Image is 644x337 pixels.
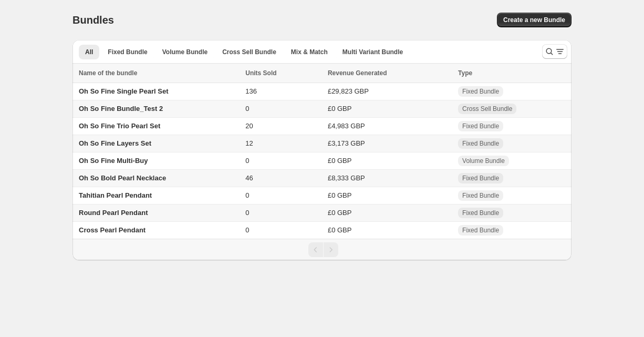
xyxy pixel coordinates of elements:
span: Fixed Bundle [462,122,499,130]
button: Units Sold [245,68,287,78]
span: Cross Sell Bundle [222,48,276,56]
span: Volume Bundle [162,48,207,56]
span: Oh So Fine Trio Pearl Set [79,122,160,130]
span: 0 [245,226,249,234]
span: Round Pearl Pendant [79,209,148,217]
span: £3,173 GBP [328,139,365,147]
span: £8,333 GBP [328,174,365,182]
span: Oh So Bold Pearl Necklace [79,174,166,182]
span: £4,983 GBP [328,122,365,130]
span: Mix & Match [291,48,328,56]
span: Oh So Fine Bundle_Test 2 [79,105,163,113]
span: Revenue Generated [328,68,387,78]
nav: Pagination [72,239,572,260]
span: 12 [245,139,253,147]
span: Fixed Bundle [108,48,147,56]
span: Volume Bundle [462,157,505,165]
span: 0 [245,191,249,199]
span: 0 [245,157,249,165]
button: Create a new Bundle [497,13,572,27]
h1: Bundles [72,14,114,26]
span: Fixed Bundle [462,209,499,217]
span: 0 [245,209,249,217]
span: Oh So Fine Multi-Buy [79,157,148,165]
span: Fixed Bundle [462,226,499,234]
button: Revenue Generated [328,68,398,78]
span: 20 [245,122,253,130]
button: Search and filter results [542,44,567,59]
span: £0 GBP [328,191,352,199]
span: 46 [245,174,253,182]
div: Name of the bundle [79,68,239,78]
span: Fixed Bundle [462,174,499,182]
span: Cross Pearl Pendant [79,226,146,234]
span: Fixed Bundle [462,87,499,96]
span: £0 GBP [328,105,352,113]
span: Oh So Fine Layers Set [79,139,151,147]
span: 136 [245,87,257,95]
span: £0 GBP [328,226,352,234]
span: 0 [245,105,249,113]
span: All [85,48,93,56]
div: Type [458,68,565,78]
span: Multi Variant Bundle [342,48,403,56]
span: £29,823 GBP [328,87,369,95]
span: Tahitian Pearl Pendant [79,191,152,199]
span: Fixed Bundle [462,139,499,148]
span: £0 GBP [328,209,352,217]
span: Oh So Fine Single Pearl Set [79,87,169,95]
span: Cross Sell Bundle [462,105,512,113]
span: Units Sold [245,68,276,78]
span: Create a new Bundle [503,16,565,24]
span: Fixed Bundle [462,191,499,200]
span: £0 GBP [328,157,352,165]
